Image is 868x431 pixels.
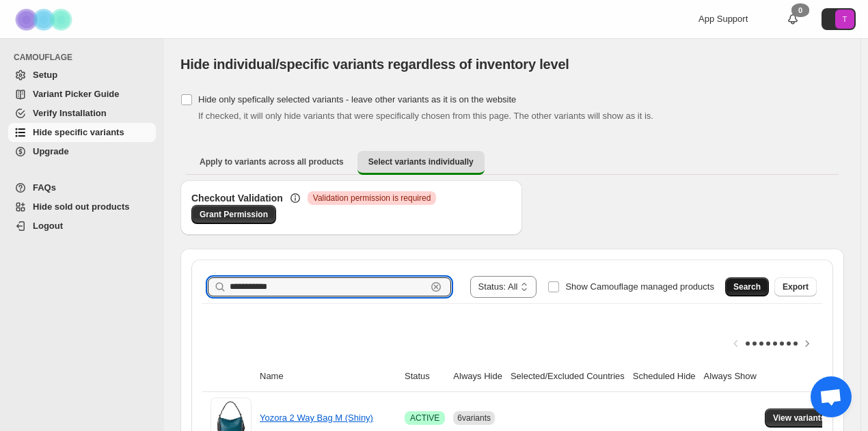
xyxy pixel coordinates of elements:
span: ACTIVE [410,413,439,423]
th: Always Hide [449,361,506,392]
h3: Checkout Validation [191,191,283,205]
span: FAQs [33,182,56,193]
span: Verify Installation [33,108,107,118]
span: Hide individual/specific variants regardless of inventory level [180,57,569,72]
a: Variant Picker Guide [8,85,156,104]
th: Scheduled Hide [629,361,700,392]
button: View variants [765,408,834,428]
span: Select variants individually [368,156,474,167]
div: チャットを開く [811,376,852,417]
div: 0 [791,3,809,17]
span: App Support [699,14,748,24]
span: Show Camouflage managed products [565,281,714,292]
a: Verify Installation [8,104,156,123]
a: Hide sold out products [8,197,156,217]
button: Search [725,277,769,296]
button: Export [774,277,817,296]
button: Select variants individually [357,151,485,175]
a: Upgrade [8,142,156,161]
th: Selected/Excluded Countries [506,361,629,392]
span: Logout [33,221,63,231]
span: Hide specific variants [33,127,124,137]
span: View variants [773,413,826,423]
span: Setup [33,70,57,80]
button: Scroll table right one column [798,334,817,353]
img: Camouflage [11,1,79,38]
th: Name [256,361,401,392]
a: Grant Permission [191,205,276,224]
text: T [843,15,847,23]
span: Hide only spefically selected variants - leave other variants as it is on the website [198,94,516,105]
span: Validation permission is required [313,193,431,204]
a: FAQs [8,178,156,197]
button: Apply to variants across all products [189,151,355,173]
button: Avatar with initials T [822,8,856,30]
a: Yozora 2 Way Bag M (Shiny) [260,413,373,423]
span: Apply to variants across all products [200,156,344,167]
th: Status [401,361,449,392]
a: Setup [8,66,156,85]
a: 0 [786,12,800,26]
span: 6 variants [457,413,491,423]
span: Grant Permission [200,209,268,220]
span: Avatar with initials T [835,10,854,29]
span: Search [733,281,761,292]
a: Logout [8,217,156,236]
span: Export [783,281,809,292]
span: Variant Picker Guide [33,89,119,99]
span: Hide sold out products [33,201,130,212]
span: CAMOUFLAGE [14,52,157,63]
a: Hide specific variants [8,123,156,142]
span: Upgrade [33,146,69,156]
th: Always Show [700,361,761,392]
button: Clear [429,280,443,294]
span: If checked, it will only hide variants that were specifically chosen from this page. The other va... [198,111,653,121]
